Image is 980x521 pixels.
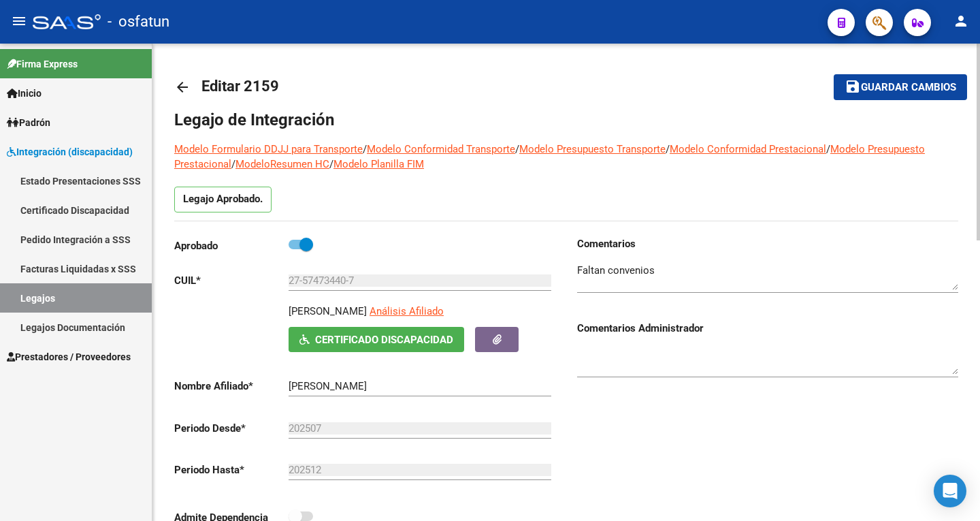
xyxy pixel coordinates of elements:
p: CUIL [174,273,289,288]
mat-icon: arrow_back [174,79,191,95]
span: - osfatun [108,7,169,37]
button: Certificado Discapacidad [289,327,464,352]
p: Legajo Aprobado. [174,187,272,212]
a: ModeloResumen HC [235,158,329,170]
span: Inicio [7,86,42,101]
mat-icon: person [953,13,969,29]
button: Guardar cambios [834,74,967,99]
h1: Legajo de Integración [174,109,958,131]
span: Editar 2159 [201,78,279,95]
p: [PERSON_NAME] [289,304,367,319]
span: Análisis Afiliado [370,305,444,317]
div: Open Intercom Messenger [934,475,966,507]
p: Periodo Desde [174,421,289,436]
h3: Comentarios Administrador [577,321,958,336]
mat-icon: menu [11,13,27,29]
p: Aprobado [174,238,289,253]
a: Modelo Formulario DDJJ para Transporte [174,143,363,155]
span: Prestadores / Proveedores [7,349,131,364]
span: Certificado Discapacidad [315,334,453,346]
a: Modelo Conformidad Transporte [367,143,515,155]
a: Modelo Presupuesto Transporte [519,143,666,155]
h3: Comentarios [577,236,958,251]
mat-icon: save [845,78,861,95]
p: Nombre Afiliado [174,379,289,394]
span: Guardar cambios [861,82,956,94]
span: Firma Express [7,57,78,72]
a: Modelo Planilla FIM [333,158,424,170]
p: Periodo Hasta [174,462,289,477]
a: Modelo Conformidad Prestacional [670,143,826,155]
span: Integración (discapacidad) [7,144,133,159]
span: Padrón [7,115,50,130]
